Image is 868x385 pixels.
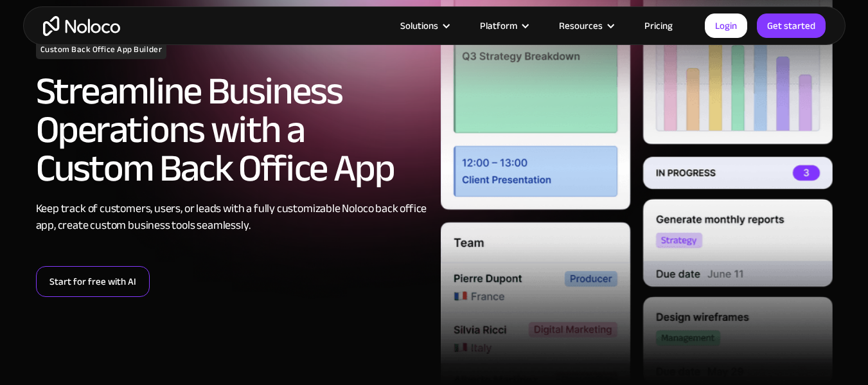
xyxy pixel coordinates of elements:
h2: Streamline Business Operations with a Custom Back Office App [36,72,428,188]
a: Login [705,13,747,38]
div: Platform [464,17,543,34]
a: Pricing [628,17,689,34]
div: Resources [559,17,603,34]
a: Start for free with AI [36,266,150,297]
a: home [43,16,120,36]
div: Platform [480,17,517,34]
div: Resources [543,17,628,34]
div: Keep track of customers, users, or leads with a fully customizable Noloco back office app, create... [36,201,428,234]
div: Solutions [400,17,438,34]
div: Solutions [384,17,464,34]
a: Get started [757,13,826,38]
